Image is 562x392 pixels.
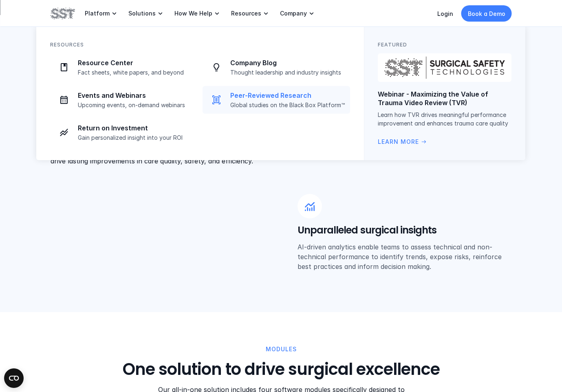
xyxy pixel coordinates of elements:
p: Resource Center [78,59,193,67]
p: Resources [50,41,84,48]
p: Thought leadership and industry insights [230,69,345,76]
p: Fact sheets, white papers, and beyond [78,69,193,76]
p: Book a Demo [468,9,505,18]
p: Company [280,10,307,17]
a: Investment iconReturn on InvestmentGain personalized insight into your ROI [50,119,198,146]
img: Journal icon [212,95,221,105]
img: Lightbulb icon [212,62,221,72]
a: Book a Demo [461,5,512,22]
p: Gain personalized insight into your ROI [78,134,193,141]
a: Calendar iconEvents and WebinarsUpcoming events, on-demand webinars [50,86,198,114]
h5: Unparalleled surgical insights [298,223,512,237]
p: Upcoming events, on-demand webinars [78,101,193,109]
img: Calendar icon [59,95,69,105]
p: Return on Investment [78,124,193,132]
button: Open CMP widget [4,368,24,388]
p: Before the OR Black Box, there was no objective way to collect data within the operating room. By... [51,117,265,166]
img: Investment icon [59,128,69,137]
img: Surgical Safety Technologies logo [378,53,511,82]
p: Webinar - Maximizing the Value of Trauma Video Review (TVR) [378,90,511,107]
span: arrow_right_alt [421,139,427,145]
p: Learn how TVR drives meaningful performance improvement and enhances trauma care quality [378,110,511,128]
p: Global studies on the Black Box Platform™ [230,101,345,109]
a: Lightbulb iconCompany BlogThought leadership and industry insights [203,53,350,81]
p: Resources [231,10,261,17]
p: Peer-Reviewed Research [230,91,345,100]
img: SST logo [51,7,75,20]
a: Login [437,10,453,17]
p: Featured [378,41,407,48]
p: How We Help [174,10,212,17]
p: Solutions [128,10,156,17]
a: Surgical Safety Technologies logoWebinar - Maximizing the Value of Trauma Video Review (TVR)Learn... [378,53,511,146]
a: Paper iconResource CenterFact sheets, white papers, and beyond [50,53,198,81]
p: The OR Black Box captures the entire surgical experience - delivering de-identified data of the p... [298,132,512,161]
p: Company Blog [230,59,345,67]
p: Platform [85,10,110,17]
p: Learn More [378,137,419,146]
a: Journal iconPeer-Reviewed ResearchGlobal studies on the Black Box Platform™ [203,86,350,114]
p: Events and Webinars [78,91,193,100]
h3: One solution to drive surgical excellence [51,359,512,380]
p: AI-driven analytics enable teams to assess technical and non-technical performance to identify tr... [298,242,512,271]
p: MODULES [266,345,297,354]
img: Paper icon [59,62,69,72]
